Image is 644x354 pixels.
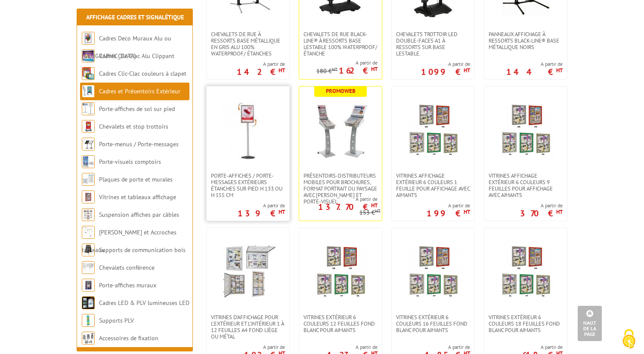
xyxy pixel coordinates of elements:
span: A partir de [421,61,470,68]
img: Cadres Deco Muraux Alu ou Bois [82,32,95,45]
span: Chevalets de rue Black-Line® à ressorts base lestable 100% WATERPROOF/ Étanche [303,31,378,57]
span: Vitrines affichage extérieur 6 couleurs 1 feuille pour affichage avec aimants [396,172,470,198]
a: Porte-menus / Porte-messages [99,140,179,148]
img: Vitrines extérieur 6 couleurs 18 feuilles fond blanc pour aimants [495,241,556,301]
span: A partir de [237,61,285,68]
a: Chevalets de rue à ressorts base métallique en Gris Alu 100% WATERPROOF/ Étanches [207,31,289,57]
button: Cookies (fenêtre modale) [614,325,644,354]
a: Chevalets conférence [99,264,155,271]
img: Vitrines d'affichage pour l'extérieur et l'intérieur 1 à 12 feuilles A4 fond liège ou métal [218,241,278,301]
span: A partir de [520,202,563,209]
img: Vitrines affichage extérieur 6 couleurs 9 feuilles pour affichage avec aimants [495,99,556,160]
p: 199 € [427,211,470,216]
a: Vitrines et tableaux affichage [99,193,176,201]
a: Vitrines extérieur 6 couleurs 16 feuilles fond blanc pour aimants [392,314,474,333]
a: Porte-affiches muraux [99,281,156,289]
span: A partir de [244,344,285,351]
a: Haut de la page [578,306,602,341]
a: Présentoirs-distributeurs mobiles pour brochures, format portrait ou paysage avec [PERSON_NAME] e... [299,172,382,205]
a: Plaques de porte et murales [99,175,173,183]
p: 139 € [238,211,285,216]
a: Vitrines affichage extérieur 6 couleurs 9 feuilles pour affichage avec aimants [484,172,567,198]
span: Vitrines extérieur 6 couleurs 12 feuilles fond blanc pour aimants [303,314,378,333]
sup: HT [556,208,563,215]
a: Supports PLV [99,317,134,324]
a: Cadres Deco Muraux Alu ou [GEOGRAPHIC_DATA] [82,34,171,60]
a: Cadres Clic-Clac Alu Clippant [99,52,174,60]
sup: HT [332,66,337,72]
p: 142 € [237,69,285,74]
img: Accessoires de fixation [82,332,95,345]
img: Supports PLV [82,314,95,327]
a: Affichage Cadres et Signalétique [86,13,184,21]
sup: HT [464,208,470,215]
span: Présentoirs-distributeurs mobiles pour brochures, format portrait ou paysage avec [PERSON_NAME] e... [303,172,378,205]
span: A partir de [238,202,285,209]
a: Supports de communication bois [99,246,186,254]
span: Porte-affiches / Porte-messages extérieurs étanches sur pied h 133 ou h 155 cm [211,172,285,198]
a: Vitrines extérieur 6 couleurs 18 feuilles fond blanc pour aimants [484,314,567,333]
img: Plaques de porte et murales [82,173,95,186]
sup: HT [464,67,470,74]
a: Suspension affiches par câbles [99,211,179,219]
span: A partir de [299,196,378,203]
img: Présentoirs-distributeurs mobiles pour brochures, format portrait ou paysage avec capot et porte-... [310,99,371,160]
span: Chevalets de rue à ressorts base métallique en Gris Alu 100% WATERPROOF/ Étanches [211,31,285,57]
img: Vitrines et tableaux affichage [82,191,95,203]
span: Vitrines d'affichage pour l'extérieur et l'intérieur 1 à 12 feuilles A4 fond liège ou métal [211,314,285,340]
span: A partir de [522,344,563,351]
a: Accessoires de fixation [99,334,158,342]
p: 180 € [316,68,337,74]
img: Chevalets et stop trottoirs [82,120,95,133]
img: Porte-affiches / Porte-messages extérieurs étanches sur pied h 133 ou h 155 cm [218,99,278,160]
span: A partir de [326,344,378,351]
a: Cadres et Présentoirs Extérieur [99,87,180,95]
p: 1099 € [421,69,470,74]
a: Porte-visuels comptoirs [99,158,161,166]
span: Panneaux affichage à ressorts Black-Line® base métallique Noirs [489,31,563,50]
span: Vitrines extérieur 6 couleurs 16 feuilles fond blanc pour aimants [396,314,470,333]
img: Porte-visuels comptoirs [82,155,95,168]
img: Porte-affiches de sol sur pied [82,102,95,115]
a: Cadres LED & PLV lumineuses LED [99,299,189,307]
a: Chevalets et stop trottoirs [99,123,168,130]
sup: HT [556,67,563,74]
a: [PERSON_NAME] et Accroches tableaux [82,228,176,254]
a: Cadres Clic-Clac couleurs à clapet [99,70,186,77]
a: Panneaux affichage à ressorts Black-Line® base métallique Noirs [484,31,567,50]
img: Suspension affiches par câbles [82,208,95,221]
img: Cadres et Présentoirs Extérieur [82,85,95,98]
p: 137.70 € [318,204,378,209]
span: Vitrines affichage extérieur 6 couleurs 9 feuilles pour affichage avec aimants [489,172,563,198]
sup: HT [279,208,285,215]
img: Cadres Clic-Clac couleurs à clapet [82,67,95,80]
sup: HT [375,208,381,214]
img: Porte-affiches muraux [82,279,95,292]
span: A partir de [506,61,563,68]
sup: HT [371,65,378,73]
img: Vitrines extérieur 6 couleurs 12 feuilles fond blanc pour aimants [310,241,371,301]
p: 370 € [520,211,563,216]
span: Vitrines extérieur 6 couleurs 18 feuilles fond blanc pour aimants [489,314,563,333]
span: Chevalets Trottoir LED double-faces A1 à ressorts sur base lestable. [396,31,470,57]
sup: HT [279,67,285,74]
span: A partir de [427,202,470,209]
p: 144 € [506,69,563,74]
p: 162 € [339,68,378,73]
p: 153 € [359,209,381,216]
span: A partir de [424,344,470,351]
a: Chevalets de rue Black-Line® à ressorts base lestable 100% WATERPROOF/ Étanche [299,31,382,57]
a: Vitrines d'affichage pour l'extérieur et l'intérieur 1 à 12 feuilles A4 fond liège ou métal [207,314,289,340]
a: Porte-affiches / Porte-messages extérieurs étanches sur pied h 133 ou h 155 cm [207,172,289,198]
b: Promoweb [326,87,356,95]
img: Cimaises et Accroches tableaux [82,226,95,239]
img: Vitrines extérieur 6 couleurs 16 feuilles fond blanc pour aimants [403,241,463,301]
span: A partir de [316,59,378,66]
img: Cookies (fenêtre modale) [618,328,640,350]
a: Vitrines extérieur 6 couleurs 12 feuilles fond blanc pour aimants [299,314,382,333]
img: Porte-menus / Porte-messages [82,138,95,151]
a: Vitrines affichage extérieur 6 couleurs 1 feuille pour affichage avec aimants [392,172,474,198]
img: Chevalets conférence [82,261,95,274]
img: Vitrines affichage extérieur 6 couleurs 1 feuille pour affichage avec aimants [403,99,463,160]
a: Chevalets Trottoir LED double-faces A1 à ressorts sur base lestable. [392,31,474,57]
